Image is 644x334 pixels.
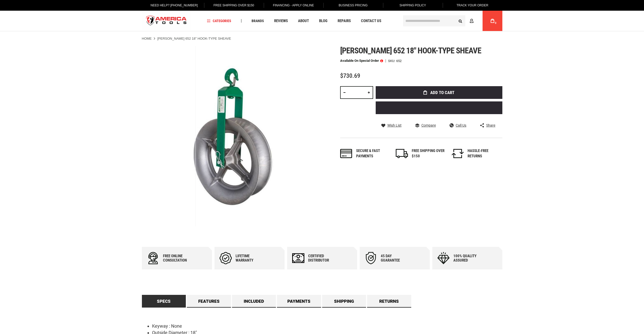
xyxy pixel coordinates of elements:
[205,18,234,24] a: Categories
[387,124,402,127] span: Wish List
[298,19,309,23] span: About
[381,123,402,128] a: Wish List
[456,124,466,127] span: Call Us
[163,254,193,263] div: Free online consultation
[396,59,402,63] div: 652
[322,295,366,308] a: Shipping
[338,19,351,23] span: Repairs
[252,19,264,23] span: Brands
[488,11,497,31] a: 0
[468,148,501,159] div: HASSLE-FREE RETURNS
[236,254,266,263] div: Lifetime warranty
[340,59,383,63] p: Available on Special Order
[277,295,321,308] a: Payments
[142,11,191,31] a: store logo
[340,72,360,79] span: $730.69
[415,123,436,128] a: Compare
[388,59,396,63] strong: SKU
[249,18,266,24] a: Brands
[232,295,276,308] a: Included
[430,90,454,95] span: Add to Cart
[142,295,186,308] a: Specs
[453,254,484,263] div: 100% quality assured
[400,4,426,7] span: Shipping Policy
[207,19,231,23] span: Categories
[367,295,411,308] a: Returns
[319,19,327,23] span: Blog
[421,124,436,127] span: Compare
[361,19,381,23] span: Contact Us
[272,18,290,24] a: Reviews
[187,295,231,308] a: Features
[142,36,152,41] a: Home
[335,18,353,24] a: Repairs
[450,123,466,128] a: Call Us
[412,148,445,159] div: FREE SHIPPING OVER $150
[381,254,411,263] div: 45 day Guarantee
[456,16,465,26] button: Search
[317,18,330,24] a: Blog
[296,18,311,24] a: About
[486,124,495,127] span: Share
[495,22,497,24] span: 0
[359,18,384,24] a: Contact Us
[274,19,288,23] span: Reviews
[452,149,464,158] img: returns
[376,86,502,99] button: Add to Cart
[396,149,408,158] img: shipping
[157,37,231,40] strong: [PERSON_NAME] 652 18" HOOK-TYPE SHEAVE
[142,11,191,31] img: America Tools
[152,323,502,329] li: Keyway : None
[340,46,482,55] span: [PERSON_NAME] 652 18" hook-type sheave
[308,254,339,263] div: Certified Distributor
[356,148,389,159] div: Secure & fast payments
[340,149,352,158] img: payments
[142,46,322,226] img: GREENLEE 652 18" HOOK-TYPE SHEAVE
